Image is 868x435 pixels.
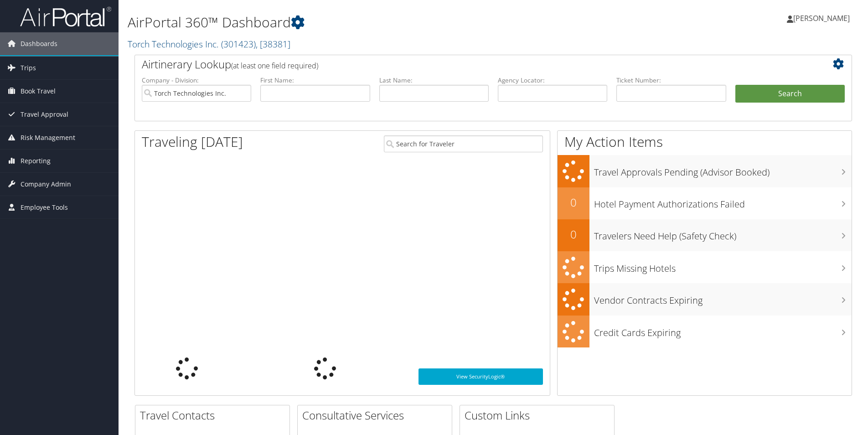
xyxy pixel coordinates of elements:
[20,6,111,27] img: airportal-logo.png
[384,135,543,152] input: Search for Traveler
[21,32,57,55] span: Dashboards
[558,227,589,242] h2: 0
[418,368,543,385] a: View SecurityLogic®
[558,316,852,348] a: Credit Cards Expiring
[21,196,68,219] span: Employee Tools
[142,132,243,151] h1: Traveling [DATE]
[594,322,852,339] h3: Credit Cards Expiring
[465,408,614,423] h2: Custom Links
[140,408,289,423] h2: Travel Contacts
[128,13,615,32] h1: AirPortal 360™ Dashboard
[21,173,71,196] span: Company Admin
[221,38,256,50] span: ( 301423 )
[21,126,75,149] span: Risk Management
[594,290,852,307] h3: Vendor Contracts Expiring
[142,57,785,72] h2: Airtinerary Lookup
[787,5,859,32] a: [PERSON_NAME]
[793,13,850,23] span: [PERSON_NAME]
[256,38,290,50] span: , [ 38381 ]
[231,61,318,71] span: (at least one field required)
[142,76,251,85] label: Company - Division:
[594,225,852,243] h3: Travelers Need Help (Safety Check)
[21,103,68,126] span: Travel Approval
[594,193,852,211] h3: Hotel Payment Authorizations Failed
[558,219,852,251] a: 0Travelers Need Help (Safety Check)
[379,76,489,85] label: Last Name:
[128,38,290,50] a: Torch Technologies Inc.
[498,76,607,85] label: Agency Locator:
[21,80,56,103] span: Book Travel
[558,132,852,151] h1: My Action Items
[558,155,852,187] a: Travel Approvals Pending (Advisor Booked)
[302,408,452,423] h2: Consultative Services
[594,258,852,275] h3: Trips Missing Hotels
[558,251,852,284] a: Trips Missing Hotels
[594,161,852,179] h3: Travel Approvals Pending (Advisor Booked)
[735,85,845,103] button: Search
[616,76,726,85] label: Ticket Number:
[260,76,370,85] label: First Name:
[558,187,852,219] a: 0Hotel Payment Authorizations Failed
[21,57,36,79] span: Trips
[558,195,589,210] h2: 0
[21,150,51,172] span: Reporting
[558,283,852,316] a: Vendor Contracts Expiring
